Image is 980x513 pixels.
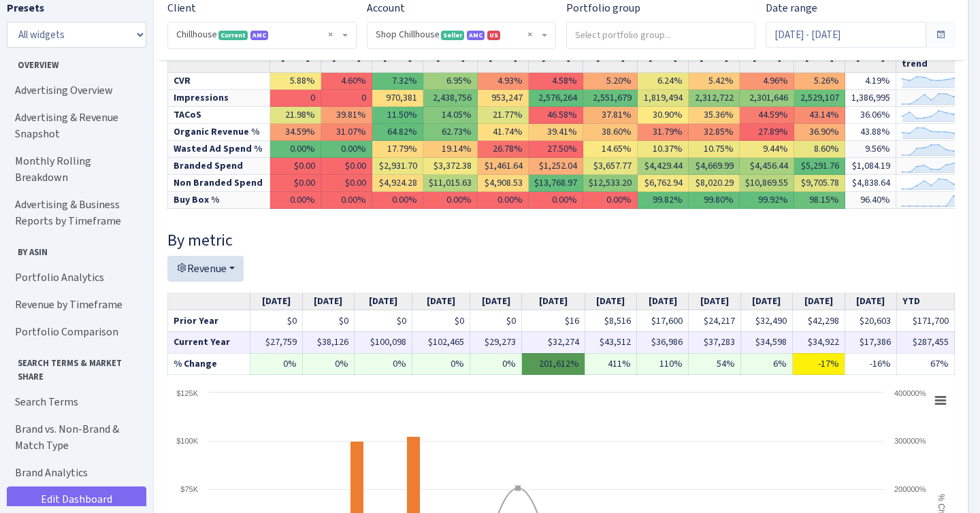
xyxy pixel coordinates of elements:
[845,293,896,310] th: [DATE]
[794,107,845,124] td: 43.14%
[168,310,250,332] td: Prior Year
[250,31,268,40] span: AMC
[470,331,521,353] td: $29,273
[321,107,372,124] td: 39.81%
[321,90,372,107] td: 0
[689,107,740,124] td: 35.36%
[7,264,143,291] a: Portfolio Analytics
[470,310,521,332] td: $0
[250,353,302,375] td: 0%
[7,486,146,512] a: Edit Dashboard
[478,107,529,124] td: 21.77%
[845,353,896,375] td: -16%
[689,141,740,158] td: 10.75%
[270,124,321,141] td: 34.59%
[441,31,464,40] span: Seller
[638,124,689,141] td: 31.79%
[585,331,636,353] td: $43,512
[168,141,270,158] td: Wasted Ad Spend %
[167,231,955,250] h4: By metric
[638,90,689,107] td: 1,819,494
[7,148,143,191] a: Monthly Rolling Breakdown
[740,124,794,141] td: 27.89%
[321,158,372,175] td: $0.00
[176,28,340,42] span: Chillhouse <span class="badge badge-success">Current</span><span class="badge badge-primary" data...
[894,485,926,493] text: 200000%
[638,107,689,124] td: 30.90%
[896,353,954,375] td: 67%
[583,141,638,158] td: 14.65%
[794,158,845,175] td: $5,291.76
[638,175,689,192] td: $6,762.94
[740,331,792,353] td: $34,598
[740,90,794,107] td: 2,301,646
[896,293,954,310] th: YTD
[321,175,372,192] td: $0.00
[167,256,244,282] button: Revenue
[412,331,470,353] td: $102,465
[636,293,688,310] th: [DATE]
[583,90,638,107] td: 2,551,679
[168,90,270,107] td: Impressions
[689,73,740,90] td: 5.42%
[412,293,470,310] th: [DATE]
[372,175,423,192] td: $4,924.28
[302,310,354,332] td: $0
[896,310,954,332] td: $171,700
[7,459,143,486] a: Brand Analytics
[423,124,478,141] td: 62.73%
[636,331,688,353] td: $36,986
[529,90,583,107] td: 2,576,264
[250,293,302,310] th: [DATE]
[529,73,583,90] td: 4.58%
[793,293,845,310] th: [DATE]
[328,28,333,42] span: Remove all items
[740,158,794,175] td: $4,456.44
[793,331,845,353] td: $34,922
[478,90,529,107] td: 953,247
[176,437,198,445] text: $100K
[522,310,585,332] td: $16
[740,107,794,124] td: 44.59%
[585,353,636,375] td: 411%
[372,124,423,141] td: 64.82%
[168,158,270,175] td: Branded Spend
[894,389,926,397] text: 400000%
[583,158,638,175] td: $3,657.77
[529,175,583,192] td: $13,768.97
[7,53,142,71] span: Overview
[372,192,423,209] td: 0.00%
[321,73,372,90] td: 4.60%
[168,331,250,353] td: Current Year
[740,141,794,158] td: 9.44%
[302,331,354,353] td: $38,126
[689,331,740,353] td: $37,283
[740,192,794,209] td: 99.92%
[894,437,926,445] text: 300000%
[423,90,478,107] td: 2,438,756
[689,353,740,375] td: 54%
[793,353,845,375] td: -17%
[522,331,585,353] td: $32,274
[522,293,585,310] th: [DATE]
[270,107,321,124] td: 21.98%
[740,353,792,375] td: 6%
[168,73,270,90] td: CVR
[470,293,521,310] th: [DATE]
[529,158,583,175] td: $1,252.04
[638,141,689,158] td: 10.37%
[529,141,583,158] td: 27.50%
[372,90,423,107] td: 970,381
[302,353,354,375] td: 0%
[689,293,740,310] th: [DATE]
[467,31,485,40] span: AMC
[845,331,896,353] td: $17,386
[794,73,845,90] td: 5.26%
[321,141,372,158] td: 0.00%
[250,310,302,332] td: $0
[689,158,740,175] td: $4,669.99
[372,158,423,175] td: $2,931.70
[355,331,412,353] td: $100,098
[740,293,792,310] th: [DATE]
[321,192,372,209] td: 0.00%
